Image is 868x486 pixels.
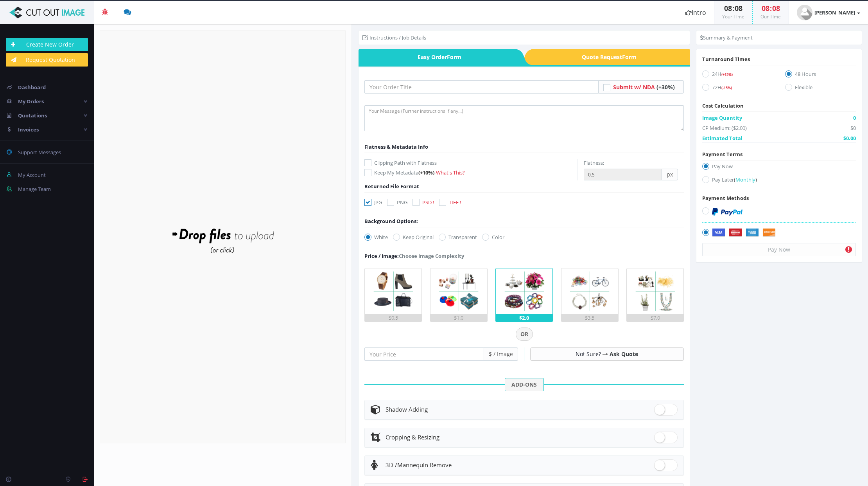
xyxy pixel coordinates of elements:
[633,268,678,314] img: 5.png
[702,194,749,202] span: Payment Methods
[386,461,452,469] span: Mannequin Remove
[364,183,419,190] span: Returned File Format
[724,4,732,13] span: 08
[712,229,776,237] img: Securely by Stripe
[702,56,750,63] span: Turnaround Times
[760,13,781,20] small: Our Time
[386,461,397,469] span: 3D /
[772,4,780,13] span: 08
[721,70,733,77] a: (+15%)
[430,314,487,322] div: $1.0
[449,199,461,206] span: TIFF !
[712,208,742,216] img: PayPal
[534,49,690,65] a: Quote RequestForm
[18,112,47,119] span: Quotations
[721,72,733,77] span: (+15%)
[436,268,481,314] img: 2.png
[6,38,88,51] a: Create New Order
[364,233,388,241] label: White
[418,169,434,176] span: (+10%)
[735,176,755,183] span: Monthly
[364,252,399,259] span: Price / Image:
[732,4,735,13] span: :
[622,53,637,61] i: Form
[627,314,683,322] div: $7.0
[702,162,856,173] label: Pay Now
[762,4,769,13] span: 08
[584,159,604,167] label: Flatness:
[436,169,465,176] a: What's This?
[364,217,418,225] div: Background Options:
[610,350,638,358] a: Ask Quote
[734,176,757,183] a: (Monthly)
[502,268,547,314] img: 3.png
[18,98,44,105] span: My Orders
[789,1,868,24] a: [PERSON_NAME]
[18,185,51,193] span: Manage Team
[702,151,742,158] span: Payment Terms
[576,350,601,358] span: Not Sure?
[365,314,421,322] div: $0.5
[785,70,856,81] label: 48 Hours
[678,1,714,24] a: Intro
[386,433,439,441] span: Cropping & Resizing
[18,149,61,156] span: Support Messages
[785,83,856,94] label: Flexible
[702,134,742,142] span: Estimated Total
[702,176,856,186] label: Pay Later
[700,34,753,41] li: Summary & Payment
[850,124,856,132] span: $0
[656,83,675,91] span: (+30%)
[702,114,742,122] span: Image Quantity
[567,268,612,314] img: 4.png
[393,233,434,241] label: Keep Original
[364,347,484,361] input: Your Price
[6,7,88,18] img: Cut Out Image
[702,70,773,81] label: 24H
[814,9,855,16] strong: [PERSON_NAME]
[516,328,533,341] span: OR
[447,53,461,61] i: Form
[482,233,504,241] label: Color
[721,84,732,91] a: (-15%)
[613,83,655,91] span: Submit w/ NDA
[662,169,678,180] span: px
[722,13,744,20] small: Your Time
[702,124,747,132] span: CP Medium: ($2.00)
[359,49,515,65] a: Easy OrderForm
[386,405,428,413] span: Shadow Adding
[853,114,856,122] span: 0
[797,5,812,20] img: timthumb.php
[422,199,434,206] span: PSD !
[364,159,577,167] label: Clipping Path with Flatness
[6,53,88,67] a: Request Quotation
[18,171,46,178] span: My Account
[364,143,428,150] span: Flatness & Metadata Info
[613,83,675,91] a: Submit w/ NDA (+30%)
[18,84,46,91] span: Dashboard
[359,49,515,65] span: Easy Order
[364,252,464,260] div: Choose Image Complexity
[702,102,744,109] span: Cost Calculation
[505,378,544,391] span: ADD-ONS
[561,314,618,322] div: $3.5
[721,85,732,90] span: (-15%)
[387,198,407,206] label: PNG
[702,83,773,94] label: 72H
[843,134,856,142] span: $0.00
[769,4,772,13] span: :
[364,169,577,176] label: Keep My Metadata -
[484,347,518,361] span: $ / Image
[439,233,477,241] label: Transparent
[371,268,416,314] img: 1.png
[364,198,382,206] label: JPG
[362,34,426,41] li: Instructions / Job Details
[18,126,39,133] span: Invoices
[496,314,552,322] div: $2.0
[534,49,690,65] span: Quote Request
[735,4,742,13] span: 08
[364,80,599,94] input: Your Order Title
